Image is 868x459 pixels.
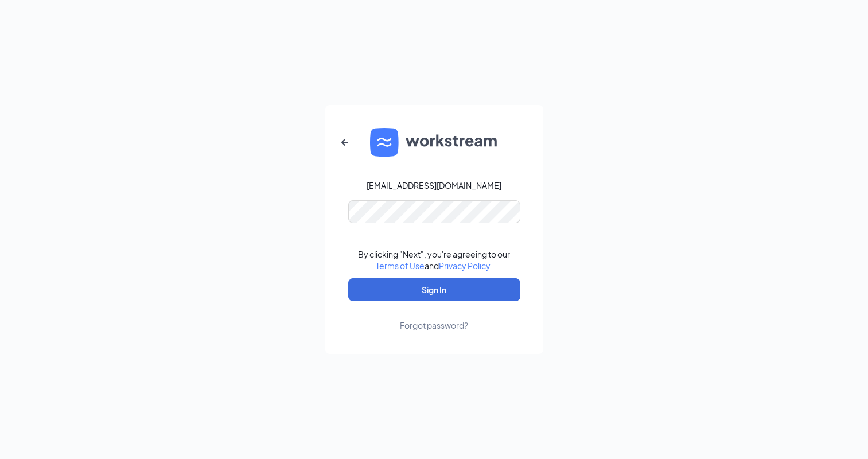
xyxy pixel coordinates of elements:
a: Terms of Use [376,260,425,271]
a: Forgot password? [400,301,468,331]
div: By clicking "Next", you're agreeing to our and . [358,248,510,271]
div: [EMAIL_ADDRESS][DOMAIN_NAME] [367,180,501,191]
a: Privacy Policy [439,260,490,271]
img: WS logo and Workstream text [370,128,499,157]
button: ArrowLeftNew [331,129,359,156]
button: Sign In [348,278,520,301]
svg: ArrowLeftNew [338,135,352,149]
div: Forgot password? [400,320,468,331]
